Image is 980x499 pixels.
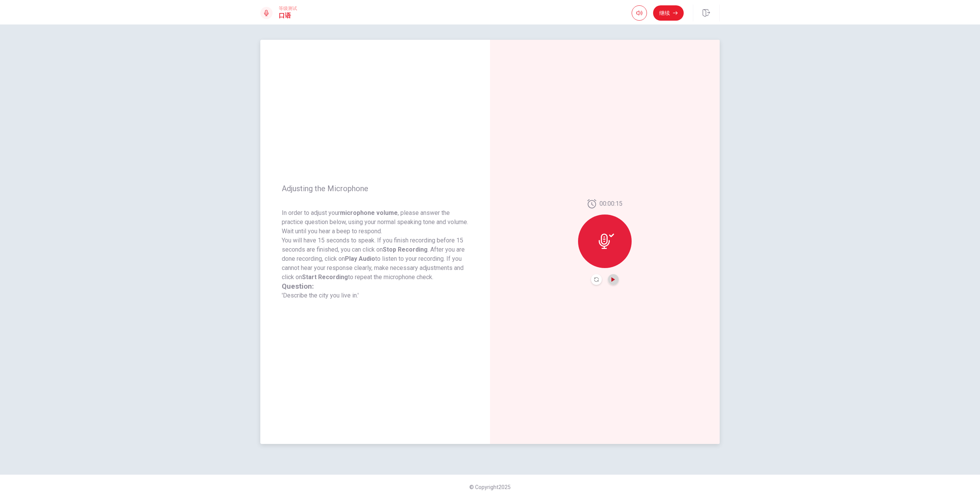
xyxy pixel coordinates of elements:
p: In order to adjust your , please answer the practice question below, using your normal speaking t... [282,208,469,236]
strong: Play Audio [345,255,375,262]
span: Adjusting the Microphone [282,184,469,193]
span: 等级测试 [279,6,297,11]
span: © Copyright 2025 [469,484,511,490]
strong: Start Recording [302,273,348,281]
p: You will have 15 seconds to speak. If you finish recording before 15 seconds are finished, you ca... [282,236,469,282]
strong: Stop Recording [383,246,428,253]
button: Play Audio [608,274,619,285]
div: 'Describe the city you live in.' [282,282,469,300]
h1: 口语 [279,11,297,20]
strong: microphone volume [340,209,398,216]
h3: Question: [282,282,469,291]
button: Record Again [591,274,602,285]
button: 继续 [653,5,684,21]
span: 00:00:15 [599,199,622,208]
